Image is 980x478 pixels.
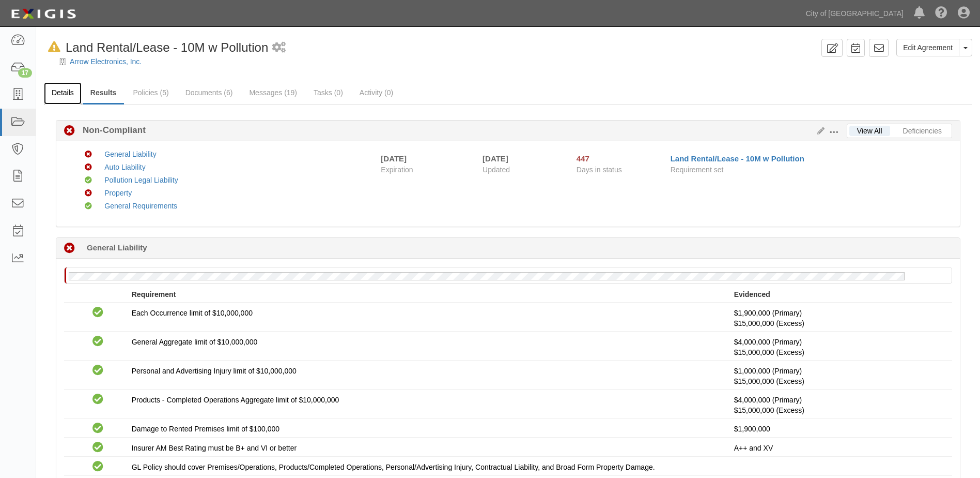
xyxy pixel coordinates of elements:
[85,203,92,210] i: Compliant
[44,39,268,56] div: Land Rental/Lease - 10M w Pollution
[85,190,92,197] i: Non-Compliant
[132,290,176,298] strong: Requirement
[83,82,125,104] a: Results
[87,242,147,253] b: General Liability
[92,394,103,405] i: Compliant
[577,166,622,174] span: Days in status
[66,40,268,54] span: Land Rental/Lease - 10M w Pollution
[734,406,804,414] span: Policy #XEUG72526442005 Insurer: ACE Property and Casualty Insurance Co
[896,39,959,56] a: Edit Agreement
[92,461,103,472] i: Compliant
[306,82,351,103] a: Tasks (0)
[734,337,944,357] p: $4,000,000 (Primary)
[75,124,146,137] b: Non-Compliant
[813,127,825,135] a: Edit Results
[734,308,944,328] p: $1,900,000 (Primary)
[671,166,724,174] span: Requirement set
[64,126,75,137] i: Non-Compliant
[671,154,804,163] a: Land Rental/Lease - 10M w Pollution
[178,82,241,103] a: Documents (6)
[734,395,944,415] p: $4,000,000 (Primary)
[70,57,142,66] a: Arrow Electronics, Inc.
[85,164,92,171] i: Non-Compliant
[92,442,103,453] i: Compliant
[132,396,339,404] span: Products - Completed Operations Aggregate limit of $10,000,000
[577,153,663,164] div: Since 07/10/2024
[85,177,92,184] i: Compliant
[104,163,145,171] a: Auto Liability
[483,166,510,174] span: Updated
[125,82,176,103] a: Policies (5)
[104,150,156,158] a: General Liability
[44,82,82,104] a: Details
[734,290,770,298] strong: Evidenced
[132,463,655,471] span: GL Policy should cover Premises/Operations, Products/Completed Operations, Personal/Advertising I...
[734,443,944,453] p: A++ and XV
[48,42,60,53] i: In Default since 07/17/2025
[272,42,286,53] i: 1 scheduled workflow
[849,126,890,136] a: View All
[241,82,305,103] a: Messages (19)
[352,82,401,103] a: Activity (0)
[132,338,258,346] span: General Aggregate limit of $10,000,000
[132,425,279,433] span: Damage to Rented Premises limit of $100,000
[104,189,132,197] a: Property
[734,377,804,385] span: Policy #XEUG72526442005 Insurer: ACE Property and Casualty Insurance Co
[104,176,178,184] a: Pollution Legal Liability
[85,151,92,158] i: Non-Compliant
[895,126,950,136] a: Deficiencies
[381,165,475,175] span: Expiration
[734,348,804,356] span: Policy #XEUG72526442005 Insurer: ACE Property and Casualty Insurance Co
[381,153,407,164] div: [DATE]
[483,153,561,164] div: [DATE]
[92,307,103,318] i: Compliant
[64,243,75,254] i: Non-Compliant 103 days (since 06/19/2025)
[132,309,253,317] span: Each Occurrence limit of $10,000,000
[132,444,297,452] span: Insurer AM Best Rating must be B+ and VI or better
[104,202,177,210] a: General Requirements
[18,68,32,78] div: 17
[734,319,804,327] span: Policy #XEUG72526442005 Insurer: ACE Property and Casualty Insurance Co
[734,366,944,386] p: $1,000,000 (Primary)
[935,7,947,20] i: Help Center - Complianz
[734,424,944,434] p: $1,900,000
[801,3,909,24] a: City of [GEOGRAPHIC_DATA]
[8,5,79,23] img: logo-5460c22ac91f19d4615b14bd174203de0afe785f0fc80cf4dbbc73dc1793850b.png
[92,423,103,434] i: Compliant
[92,336,103,347] i: Compliant
[92,365,103,376] i: Compliant
[132,367,297,375] span: Personal and Advertising Injury limit of $10,000,000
